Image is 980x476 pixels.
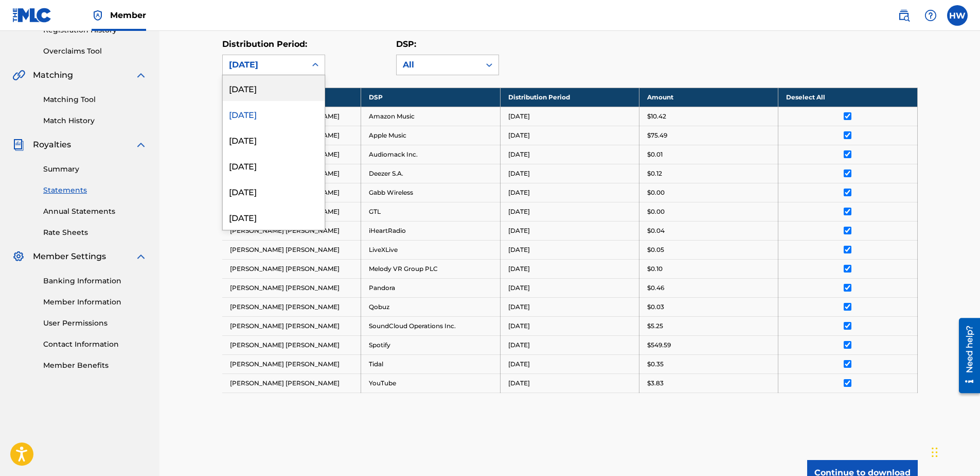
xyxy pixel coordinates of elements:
[500,164,639,183] td: [DATE]
[33,139,71,151] span: Royalties
[361,126,500,145] td: Apple Music
[12,139,25,151] img: Royalties
[33,250,106,263] span: Member Settings
[396,39,416,49] label: DSP:
[500,316,639,335] td: [DATE]
[647,207,665,216] p: $0.00
[647,264,663,274] p: $0.10
[500,126,639,145] td: [DATE]
[222,354,361,373] td: [PERSON_NAME] [PERSON_NAME]
[500,88,639,107] th: Distribution Period
[500,183,639,202] td: [DATE]
[222,39,307,49] label: Distribution Period:
[222,335,361,354] td: [PERSON_NAME] [PERSON_NAME]
[222,373,361,393] td: [PERSON_NAME] [PERSON_NAME]
[647,226,665,235] p: $0.04
[135,139,147,151] img: expand
[361,373,500,393] td: YouTube
[223,204,325,230] div: [DATE]
[647,360,664,369] p: $0.35
[43,185,147,196] a: Statements
[929,427,980,476] iframe: Chat Widget
[647,112,666,121] p: $10.42
[223,127,325,152] div: [DATE]
[223,101,325,127] div: [DATE]
[43,276,147,286] a: Banking Information
[43,46,147,57] a: Overclaims Tool
[43,94,147,105] a: Matching Tool
[500,145,639,164] td: [DATE]
[361,88,500,107] th: DSP
[222,297,361,316] td: [PERSON_NAME] [PERSON_NAME]
[947,5,968,26] div: User Menu
[43,227,147,238] a: Rate Sheets
[361,354,500,373] td: Tidal
[12,8,52,23] img: MLC Logo
[647,283,664,293] p: $0.46
[647,245,664,254] p: $0.05
[924,9,937,22] img: help
[33,69,73,81] span: Matching
[222,259,361,278] td: [PERSON_NAME] [PERSON_NAME]
[403,59,474,71] div: All
[361,202,500,221] td: GTL
[500,202,639,221] td: [DATE]
[361,183,500,202] td: Gabb Wireless
[647,341,671,350] p: $549.59
[361,278,500,297] td: Pandora
[361,145,500,164] td: Audiomack Inc.
[222,278,361,297] td: [PERSON_NAME] [PERSON_NAME]
[647,131,667,140] p: $75.49
[500,259,639,278] td: [DATE]
[361,240,500,259] td: LiveXLive
[361,221,500,240] td: iHeartRadio
[223,75,325,101] div: [DATE]
[500,373,639,393] td: [DATE]
[361,259,500,278] td: Melody VR Group PLC
[500,221,639,240] td: [DATE]
[361,316,500,335] td: SoundCloud Operations Inc.
[361,335,500,354] td: Spotify
[647,150,663,159] p: $0.01
[12,69,25,81] img: Matching
[43,164,147,175] a: Summary
[647,302,664,312] p: $0.03
[647,188,665,197] p: $0.00
[920,5,941,26] div: Help
[43,206,147,217] a: Annual Statements
[361,164,500,183] td: Deezer S.A.
[222,221,361,240] td: [PERSON_NAME] [PERSON_NAME]
[500,354,639,373] td: [DATE]
[647,321,663,331] p: $5.25
[361,297,500,316] td: Qobuz
[500,297,639,316] td: [DATE]
[135,250,147,263] img: expand
[223,152,325,178] div: [DATE]
[500,335,639,354] td: [DATE]
[222,316,361,335] td: [PERSON_NAME] [PERSON_NAME]
[92,9,104,22] img: Top Rightsholder
[43,360,147,371] a: Member Benefits
[12,250,25,263] img: Member Settings
[110,9,146,21] span: Member
[135,69,147,81] img: expand
[647,379,664,388] p: $3.83
[647,169,662,178] p: $0.12
[222,240,361,259] td: [PERSON_NAME] [PERSON_NAME]
[43,339,147,350] a: Contact Information
[500,107,639,126] td: [DATE]
[43,318,147,329] a: User Permissions
[778,88,917,107] th: Deselect All
[951,314,980,397] iframe: Resource Center
[43,115,147,126] a: Match History
[500,278,639,297] td: [DATE]
[932,437,938,468] div: Drag
[229,59,300,71] div: [DATE]
[639,88,778,107] th: Amount
[894,5,914,26] a: Public Search
[361,107,500,126] td: Amazon Music
[223,178,325,204] div: [DATE]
